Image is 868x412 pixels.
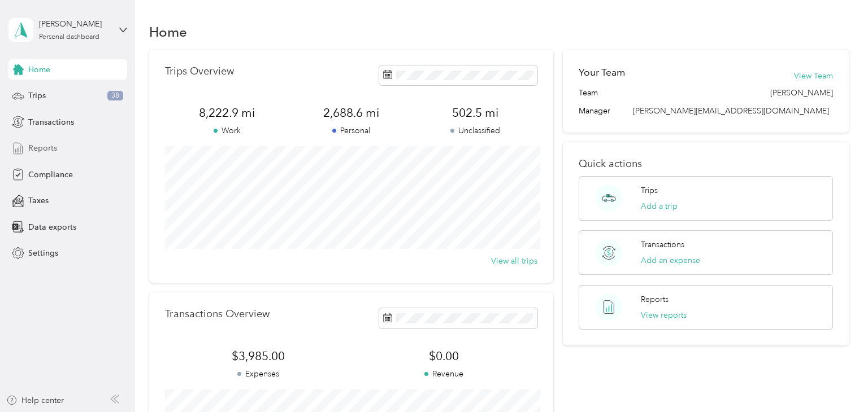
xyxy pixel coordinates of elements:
[641,239,684,251] p: Transactions
[770,87,833,99] span: [PERSON_NAME]
[579,158,832,170] p: Quick actions
[28,195,49,207] span: Taxes
[805,349,868,412] iframe: Everlance-gr Chat Button Frame
[641,309,687,321] button: View reports
[579,105,610,117] span: Manager
[28,221,76,233] span: Data exports
[28,142,57,154] span: Reports
[28,64,50,76] span: Home
[491,255,537,267] button: View all trips
[165,368,351,380] p: Expenses
[351,368,537,380] p: Revenue
[165,125,289,137] p: Work
[413,105,537,121] span: 502.5 mi
[28,247,58,259] span: Settings
[579,87,598,99] span: Team
[165,105,289,121] span: 8,222.9 mi
[165,65,234,77] p: Trips Overview
[794,70,833,82] button: View Team
[6,395,64,406] button: Help center
[633,106,829,116] span: [PERSON_NAME][EMAIL_ADDRESS][DOMAIN_NAME]
[641,200,678,212] button: Add a trip
[413,125,537,137] p: Unclassified
[107,91,123,101] span: 38
[641,185,658,196] p: Trips
[149,26,187,38] h1: Home
[28,169,73,181] span: Compliance
[289,125,413,137] p: Personal
[165,308,270,320] p: Transactions Overview
[39,18,110,30] div: [PERSON_NAME]
[28,116,74,128] span: Transactions
[641,255,700,266] button: Add an expense
[28,90,46,102] span: Trips
[39,34,99,41] div: Personal dashboard
[351,348,537,364] span: $0.00
[289,105,413,121] span: 2,688.6 mi
[641,293,669,305] p: Reports
[165,348,351,364] span: $3,985.00
[579,65,625,80] h2: Your Team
